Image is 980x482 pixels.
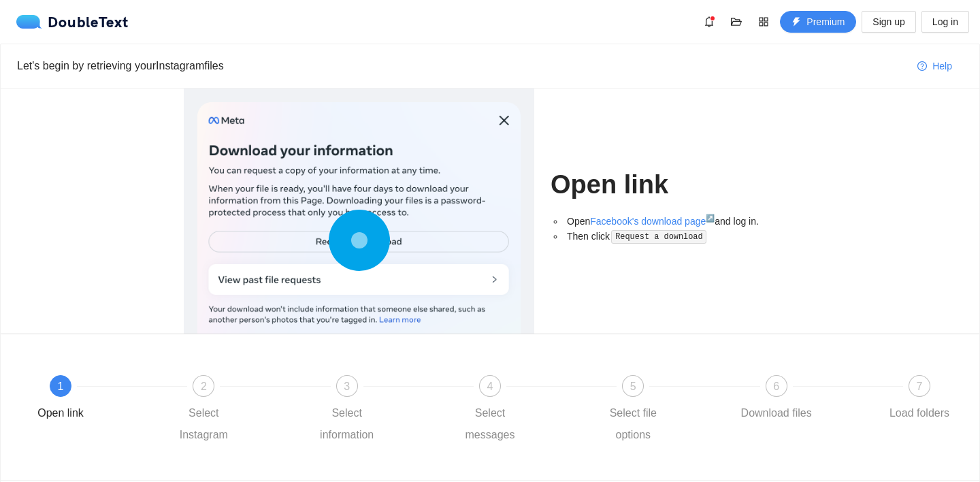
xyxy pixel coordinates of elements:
div: Open link [37,402,84,424]
span: 7 [917,381,923,392]
div: Select messages [451,402,529,446]
button: Sign up [862,11,915,33]
div: 7Load folders [880,375,959,424]
span: Sign up [872,14,904,29]
div: 1Open link [21,375,164,424]
li: Then click [564,229,796,244]
button: bell [698,11,720,33]
div: 5Select file options [593,375,736,446]
span: bell [699,16,719,27]
span: 2 [201,381,207,392]
span: Help [932,59,952,74]
span: Premium [806,14,845,29]
div: 2Select Instagram [164,375,307,446]
span: appstore [753,16,774,27]
span: question-circle [917,61,927,72]
img: logo [16,15,48,29]
a: logoDoubleText [16,15,129,29]
button: question-circleHelp [906,55,963,77]
span: Log in [932,14,958,29]
span: 5 [630,381,636,392]
sup: ↗ [706,214,715,222]
button: thunderboltPremium [780,11,856,33]
span: folder-open [726,16,747,27]
div: Select file options [593,402,672,446]
div: Select information [308,402,387,446]
button: Log in [921,11,969,33]
h1: Open link [551,169,796,201]
span: 3 [344,381,350,392]
span: 1 [58,381,64,392]
span: 6 [773,381,779,392]
div: Load folders [889,402,949,424]
div: DoubleText [16,15,129,29]
div: Select Instagram [164,402,243,446]
div: 6Download files [737,375,880,424]
code: Request a download [611,230,706,244]
button: folder-open [725,11,747,33]
div: 3Select information [308,375,451,446]
div: 4Select messages [451,375,593,446]
div: Let's begin by retrieving your Instagram files [17,57,906,74]
div: Download files [741,402,812,424]
a: Facebook's download page↗ [590,216,715,227]
span: 4 [487,381,493,392]
span: thunderbolt [791,17,801,28]
li: Open and log in. [564,214,796,229]
button: appstore [753,11,774,33]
